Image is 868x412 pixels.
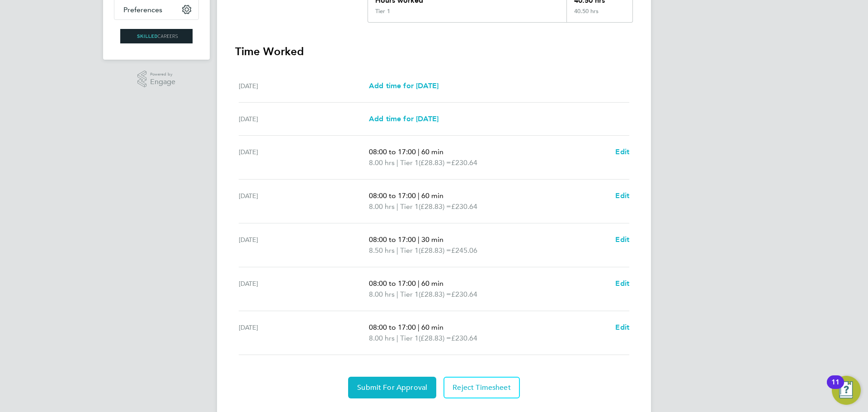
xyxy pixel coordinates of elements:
[615,191,629,200] span: Edit
[369,290,395,298] span: 8.00 hrs
[615,278,629,289] a: Edit
[357,383,427,392] span: Submit For Approval
[369,158,395,167] span: 8.00 hrs
[419,334,451,342] span: (£28.83) =
[400,245,419,256] span: Tier 1
[443,377,520,398] button: Reject Timesheet
[369,246,395,255] span: 8.50 hrs
[615,190,629,201] a: Edit
[239,190,369,212] div: [DATE]
[451,290,477,298] span: £230.64
[615,235,629,244] span: Edit
[421,147,443,156] span: 60 min
[396,158,398,167] span: |
[120,29,193,43] img: skilledcareers-logo-retina.png
[421,191,443,200] span: 60 min
[615,322,629,333] a: Edit
[615,147,629,157] a: Edit
[114,29,199,43] a: Go to home page
[451,158,477,167] span: £230.64
[150,71,175,78] span: Powered by
[400,157,419,168] span: Tier 1
[348,377,436,398] button: Submit For Approval
[419,290,451,298] span: (£28.83) =
[369,114,439,124] a: Add time for [DATE]
[369,81,439,90] span: Add time for [DATE]
[421,323,443,331] span: 60 min
[421,235,443,244] span: 30 min
[832,376,861,405] button: Open Resource Center, 11 new notifications
[419,246,451,255] span: (£28.83) =
[418,279,420,288] span: |
[615,279,629,288] span: Edit
[239,81,369,91] div: [DATE]
[369,279,416,288] span: 08:00 to 17:00
[418,147,420,156] span: |
[369,147,416,156] span: 08:00 to 17:00
[396,246,398,255] span: |
[419,202,451,211] span: (£28.83) =
[418,323,420,331] span: |
[369,191,416,200] span: 08:00 to 17:00
[421,279,443,288] span: 60 min
[239,278,369,300] div: [DATE]
[369,323,416,331] span: 08:00 to 17:00
[400,333,419,344] span: Tier 1
[239,147,369,168] div: [DATE]
[453,383,511,392] span: Reject Timesheet
[400,289,419,300] span: Tier 1
[615,234,629,245] a: Edit
[369,81,439,91] a: Add time for [DATE]
[451,246,477,255] span: £245.06
[396,290,398,298] span: |
[400,201,419,212] span: Tier 1
[239,234,369,256] div: [DATE]
[418,191,420,200] span: |
[615,323,629,331] span: Edit
[137,71,176,88] a: Powered byEngage
[451,334,477,342] span: £230.64
[396,334,398,342] span: |
[239,322,369,344] div: [DATE]
[419,158,451,167] span: (£28.83) =
[369,235,416,244] span: 08:00 to 17:00
[239,114,369,124] div: [DATE]
[369,202,395,211] span: 8.00 hrs
[150,78,175,86] span: Engage
[451,202,477,211] span: £230.64
[123,5,162,14] span: Preferences
[615,147,629,156] span: Edit
[369,114,439,123] span: Add time for [DATE]
[396,202,398,211] span: |
[566,8,632,22] div: 40.50 hrs
[375,8,390,15] div: Tier 1
[369,334,395,342] span: 8.00 hrs
[418,235,420,244] span: |
[831,382,840,394] div: 11
[235,44,633,59] h3: Time Worked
